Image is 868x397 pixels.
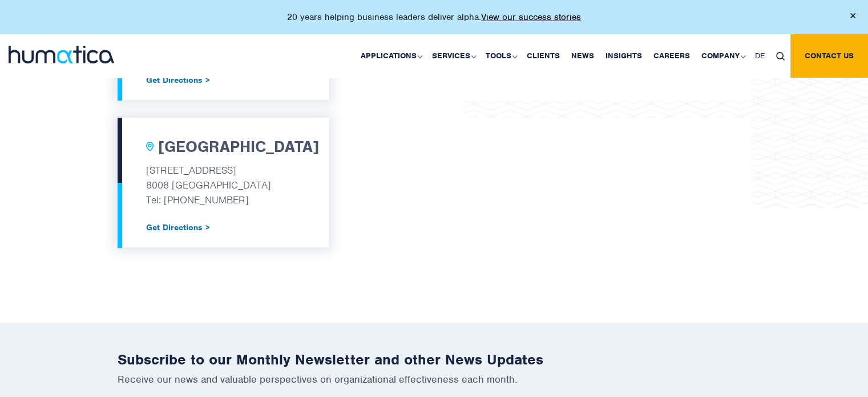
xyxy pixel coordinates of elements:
p: Receive our news and valuable perspectives on organizational effectiveness each month. [118,373,751,386]
h2: [GEOGRAPHIC_DATA] [158,138,319,157]
a: Company [696,34,749,78]
a: Get Directions > [146,75,300,85]
a: Contact us [790,34,868,78]
img: search_icon [776,52,785,61]
a: DE [749,34,770,78]
span: DE [755,51,765,61]
a: Get Directions > [146,223,300,232]
p: 20 years helping business leaders deliver alpha. [287,11,581,23]
a: Applications [355,34,426,78]
img: logo [9,46,114,63]
a: Tools [480,34,521,78]
a: Clients [521,34,566,78]
a: View our success stories [481,11,581,23]
a: News [566,34,600,78]
a: Careers [648,34,696,78]
a: Insights [600,34,648,78]
p: Tel: [PHONE_NUMBER] [146,193,300,207]
a: Services [426,34,480,78]
p: 8008 [GEOGRAPHIC_DATA] [146,178,300,193]
h2: Subscribe to our Monthly Newsletter and other News Updates [118,351,751,368]
p: [STREET_ADDRESS] [146,163,300,178]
